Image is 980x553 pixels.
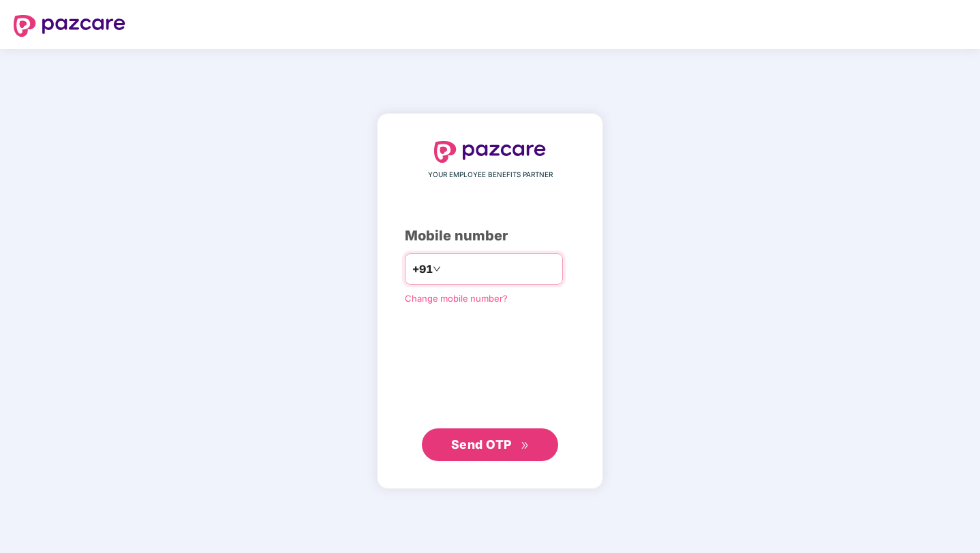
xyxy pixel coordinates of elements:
[451,437,512,452] span: Send OTP
[405,293,508,304] a: Change mobile number?
[521,441,530,450] span: double-right
[14,15,125,37] img: logo
[428,170,553,180] span: YOUR EMPLOYEE BENEFITS PARTNER
[433,265,441,273] span: down
[422,428,558,461] button: Send OTPdouble-right
[434,141,546,163] img: logo
[412,261,433,278] span: +91
[405,225,575,247] div: Mobile number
